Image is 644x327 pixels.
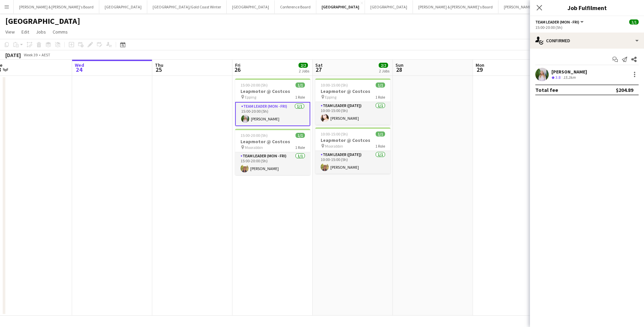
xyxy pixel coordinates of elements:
span: 1 Role [375,144,385,149]
span: Sat [315,62,323,68]
div: AEST [42,52,50,57]
span: 1/1 [376,131,385,137]
span: 26 [234,66,240,73]
a: View [3,28,17,36]
app-card-role: Team Leader (Mon - Fri)1/115:00-20:00 (5h)[PERSON_NAME] [235,152,310,175]
span: Sun [395,62,404,68]
button: Team Leader (Mon - Fri) [535,19,585,24]
span: 1/1 [376,83,385,88]
a: Edit [19,28,32,36]
span: 15:00-20:00 (5h) [240,83,268,88]
div: Confirmed [530,33,644,49]
button: Conference Board [275,0,316,13]
span: Jobs [36,29,46,35]
span: 28 [394,66,404,73]
span: 25 [154,66,163,73]
span: 10:00-15:00 (5h) [321,83,348,88]
span: 1/1 [629,19,639,24]
h3: Job Fulfilment [530,3,644,12]
a: Jobs [33,28,49,36]
button: [PERSON_NAME] & [PERSON_NAME]'s Board [413,0,498,13]
span: Epping [325,95,336,100]
span: 1 Role [295,145,305,150]
span: 24 [74,66,84,73]
h3: Leapmotor @ Costcos [315,137,390,143]
span: View [5,29,15,35]
span: Moorabbin [245,145,263,150]
span: 10:00-15:00 (5h) [321,131,348,137]
span: Moorabbin [325,144,343,149]
button: [PERSON_NAME] & [PERSON_NAME]'s Board [14,0,99,13]
button: [PERSON_NAME]'s Board [498,0,552,13]
span: 29 [475,66,484,73]
button: [GEOGRAPHIC_DATA] [365,0,413,13]
button: [GEOGRAPHIC_DATA] [99,0,147,13]
app-card-role: Team Leader ([DATE])1/110:00-15:00 (5h)[PERSON_NAME] [315,102,390,125]
span: 1 Role [375,95,385,100]
span: 2/2 [299,63,308,68]
div: 15:00-20:00 (5h) [535,25,639,30]
span: 1/1 [296,83,305,88]
div: 2 Jobs [379,68,389,73]
span: 2/2 [379,63,388,68]
span: Edit [21,29,29,35]
button: [GEOGRAPHIC_DATA] [227,0,275,13]
div: Total fee [535,87,558,93]
app-job-card: 15:00-20:00 (5h)1/1Leapmotor @ Costcos Epping1 RoleTeam Leader (Mon - Fri)1/115:00-20:00 (5h)[PER... [235,78,310,126]
app-card-role: Team Leader ([DATE])1/110:00-15:00 (5h)[PERSON_NAME] [315,151,390,174]
button: [GEOGRAPHIC_DATA]/Gold Coast Winter [147,0,227,13]
div: $204.89 [616,87,633,93]
span: 1/1 [296,133,305,138]
span: 27 [314,66,323,73]
div: 2 Jobs [299,68,309,73]
h1: [GEOGRAPHIC_DATA] [5,16,80,26]
span: 1 Role [295,95,305,100]
span: Team Leader (Mon - Fri) [535,19,579,24]
button: [GEOGRAPHIC_DATA] [316,0,365,13]
div: [DATE] [5,52,21,58]
span: 3.8 [555,75,560,80]
span: Epping [245,95,256,100]
app-job-card: 10:00-15:00 (5h)1/1Leapmotor @ Costcos Moorabbin1 RoleTeam Leader ([DATE])1/110:00-15:00 (5h)[PER... [315,127,390,174]
span: Mon [476,62,484,68]
a: Comms [50,28,70,36]
span: Comms [53,29,68,35]
h3: Leapmotor @ Costcos [235,139,310,145]
span: Wed [75,62,84,68]
h3: Leapmotor @ Costcos [235,88,310,94]
h3: Leapmotor @ Costcos [315,88,390,94]
app-job-card: 15:00-20:00 (5h)1/1Leapmotor @ Costcos Moorabbin1 RoleTeam Leader (Mon - Fri)1/115:00-20:00 (5h)[... [235,129,310,175]
span: Week 39 [22,52,39,57]
span: Thu [155,62,163,68]
span: 15:00-20:00 (5h) [240,133,268,138]
app-job-card: 10:00-15:00 (5h)1/1Leapmotor @ Costcos Epping1 RoleTeam Leader ([DATE])1/110:00-15:00 (5h)[PERSON... [315,78,390,125]
div: 15.2km [562,75,577,80]
div: [PERSON_NAME] [551,69,587,75]
app-card-role: Team Leader (Mon - Fri)1/115:00-20:00 (5h)[PERSON_NAME] [235,102,310,126]
span: Fri [235,62,240,68]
